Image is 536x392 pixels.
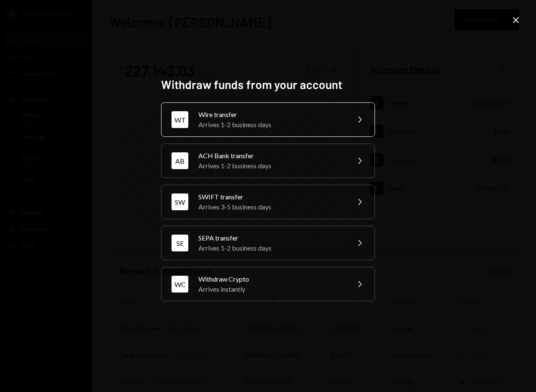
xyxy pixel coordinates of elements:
[172,276,188,293] div: WC
[172,152,188,169] div: AB
[198,120,344,130] div: Arrives 1-2 business days
[172,235,188,251] div: SE
[172,193,188,210] div: SW
[161,267,375,301] button: WCWithdraw CryptoArrives instantly
[198,233,344,243] div: SEPA transfer
[172,111,188,128] div: WT
[198,284,344,294] div: Arrives instantly
[198,161,344,171] div: Arrives 1-2 business days
[198,202,344,212] div: Arrives 3-5 business days
[198,274,344,284] div: Withdraw Crypto
[161,144,375,178] button: ABACH Bank transferArrives 1-2 business days
[161,185,375,219] button: SWSWIFT transferArrives 3-5 business days
[161,226,375,260] button: SESEPA transferArrives 1-2 business days
[198,192,344,202] div: SWIFT transfer
[198,151,344,161] div: ACH Bank transfer
[161,76,375,93] h2: Withdraw funds from your account
[161,102,375,137] button: WTWire transferArrives 1-2 business days
[198,243,344,253] div: Arrives 1-2 business days
[198,110,344,120] div: Wire transfer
